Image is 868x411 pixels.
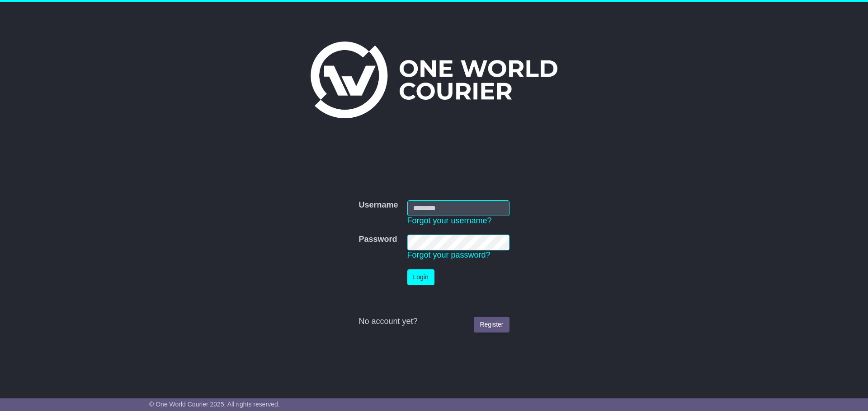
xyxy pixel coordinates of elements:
label: Password [359,235,397,245]
div: No account yet? [359,317,509,327]
a: Forgot your password? [407,250,491,259]
span: © One World Courier 2025. All rights reserved. [149,401,280,408]
a: Register [474,317,509,332]
a: Forgot your username? [407,216,492,225]
button: Login [407,269,434,285]
label: Username [359,200,398,210]
img: One World [311,42,557,118]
